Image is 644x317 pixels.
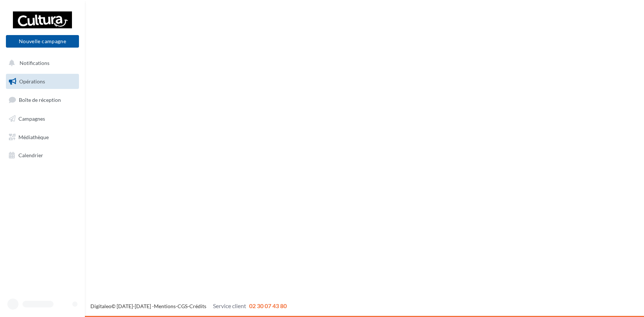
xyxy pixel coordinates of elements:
a: Digitaleo [90,303,111,309]
span: Médiathèque [18,134,49,140]
span: Opérations [19,78,45,85]
span: Notifications [20,60,49,66]
a: Boîte de réception [4,92,80,108]
a: CGS [178,303,187,309]
a: Mentions [154,303,176,309]
button: Nouvelle campagne [6,35,79,48]
a: Médiathèque [4,130,80,145]
button: Notifications [4,55,78,71]
span: Campagnes [18,116,45,122]
span: Boîte de réception [19,97,61,103]
a: Calendrier [4,148,80,163]
a: Campagnes [4,111,80,127]
span: © [DATE]-[DATE] - - - [90,303,287,309]
a: Opérations [4,74,80,89]
span: Service client [213,302,246,309]
span: Calendrier [18,152,43,158]
a: Crédits [189,303,206,309]
span: 02 30 07 43 80 [249,302,287,309]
